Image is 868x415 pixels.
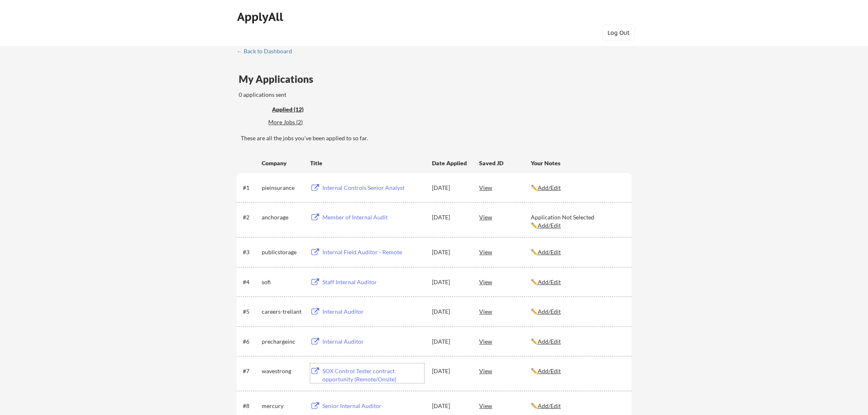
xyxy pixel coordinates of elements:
div: #6 [243,337,259,346]
div: [DATE] [432,184,468,192]
div: prechargeinc [262,337,303,346]
div: Internal Controls Senior Analyst [322,184,424,192]
div: Senior Internal Auditor [322,402,424,410]
div: wavestrong [262,367,303,375]
div: Your Notes [531,159,624,167]
div: Title [310,159,424,167]
u: Add/Edit [538,308,561,315]
div: Member of Internal Audit [322,213,424,221]
div: Internal Field Auditor - Remote [322,248,424,256]
div: View [479,304,531,319]
div: ← Back to Dashboard [237,48,298,54]
div: [DATE] [432,308,468,316]
div: View [479,244,531,259]
div: [DATE] [432,248,468,256]
div: View [479,334,531,349]
div: These are all the jobs you've been applied to so far. [272,105,325,114]
div: View [479,180,531,195]
div: #1 [243,184,259,192]
a: ← Back to Dashboard [237,48,298,56]
div: #5 [243,308,259,316]
div: More Jobs (2) [268,118,329,126]
div: ✏️ [531,184,624,192]
u: Add/Edit [538,402,561,409]
div: [DATE] [432,367,468,375]
div: [DATE] [432,402,468,410]
div: careers-treliant [262,308,303,316]
div: #8 [243,402,259,410]
div: These are all the jobs you've been applied to so far. [241,134,632,142]
u: Add/Edit [538,338,561,345]
div: My Applications [239,74,320,84]
div: publicstorage [262,248,303,256]
div: #3 [243,248,259,256]
div: #4 [243,278,259,286]
div: #7 [243,367,259,375]
div: ✏️ [531,367,624,375]
div: sofi [262,278,303,286]
div: [DATE] [432,278,468,286]
div: Application Not Selected ✏️ [531,213,624,229]
div: Staff Internal Auditor [322,278,424,286]
div: View [479,398,531,413]
u: Add/Edit [538,249,561,255]
u: Add/Edit [538,278,561,285]
u: Add/Edit [538,222,561,229]
div: anchorage [262,213,303,221]
div: ✏️ [531,278,624,286]
div: ✏️ [531,308,624,316]
div: pieinsurance [262,184,303,192]
div: View [479,274,531,289]
div: SOX Control Tester contract opportunity (Remote/Onsite) [322,367,424,383]
div: 0 applications sent [239,91,397,99]
div: ApplyAll [237,10,286,24]
div: ✏️ [531,402,624,410]
button: Log Out [602,25,635,41]
div: Internal Auditor [322,337,424,346]
div: View [479,363,531,378]
div: mercury [262,402,303,410]
div: [DATE] [432,337,468,346]
u: Add/Edit [538,184,561,191]
div: ✏️ [531,248,624,256]
div: Company [262,159,303,167]
div: Date Applied [432,159,468,167]
div: View [479,210,531,224]
div: Internal Auditor [322,308,424,316]
div: Saved JD [479,155,531,170]
div: These are job applications we think you'd be a good fit for, but couldn't apply you to automatica... [268,118,329,127]
u: Add/Edit [538,367,561,374]
div: [DATE] [432,213,468,221]
div: ✏️ [531,337,624,346]
div: #2 [243,213,259,221]
div: Applied (12) [272,105,325,114]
